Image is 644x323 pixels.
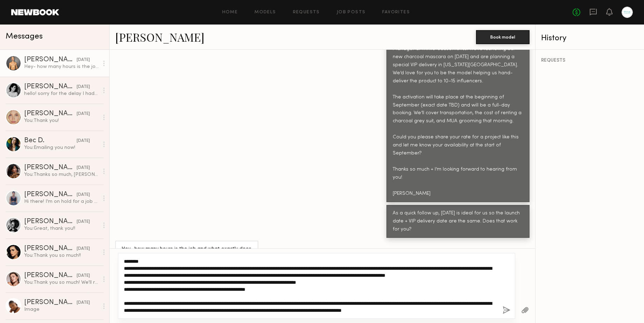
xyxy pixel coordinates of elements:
[24,90,99,97] div: hello! sorry for the delay I had an issue with my account. here you go: [URL][DOMAIN_NAME] please...
[24,279,99,286] div: You: Thank you so much! We'll review and be back shortly!
[24,117,99,124] div: You: Thank you!
[382,10,410,15] a: Favorites
[337,10,366,15] a: Job Posts
[541,58,639,63] div: REQUESTS
[77,246,90,252] div: [DATE]
[77,138,90,144] div: [DATE]
[24,63,99,70] div: Hey- how many hours is the job and what exactly does it entail? My day rate is typically around [...
[24,171,99,178] div: You: Thanks so much, [PERSON_NAME]!
[24,83,77,90] div: [PERSON_NAME]
[393,21,523,198] div: Hi [PERSON_NAME], My name is [PERSON_NAME], and I’m the Influencer + PR Manager at Thrive Causeme...
[24,225,99,232] div: You: Great, thank you!!
[24,191,77,198] div: [PERSON_NAME]
[24,137,77,144] div: Bec D.
[24,299,77,306] div: [PERSON_NAME]
[476,34,530,40] a: Book model
[254,10,276,15] a: Models
[24,56,77,63] div: [PERSON_NAME]
[24,164,77,171] div: [PERSON_NAME]
[24,306,99,313] div: Image
[222,10,238,15] a: Home
[541,34,639,42] div: History
[77,219,90,225] div: [DATE]
[77,165,90,171] div: [DATE]
[24,144,99,151] div: You: Emailing you now!
[24,252,99,259] div: You: Thank you so much!!
[77,111,90,117] div: [DATE]
[77,273,90,279] div: [DATE]
[77,57,90,63] div: [DATE]
[24,245,77,252] div: [PERSON_NAME]
[77,84,90,90] div: [DATE]
[115,29,204,44] a: [PERSON_NAME]
[24,110,77,117] div: [PERSON_NAME]
[293,10,320,15] a: Requests
[77,192,90,198] div: [DATE]
[24,218,77,225] div: [PERSON_NAME]
[393,209,523,234] div: As a quick follow up, [DATE] is ideal for us so the launch date + VIP delivery date are the same....
[476,30,530,44] button: Book model
[77,300,90,306] div: [DATE]
[24,198,99,205] div: Hi there! I’m on hold for a job for the 13th I believe I will know if I’m working that by [DATE],...
[6,33,43,41] span: Messages
[121,245,252,269] div: Hey- how many hours is the job and what exactly does it entail? My day rate is typically around [...
[24,272,77,279] div: [PERSON_NAME]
